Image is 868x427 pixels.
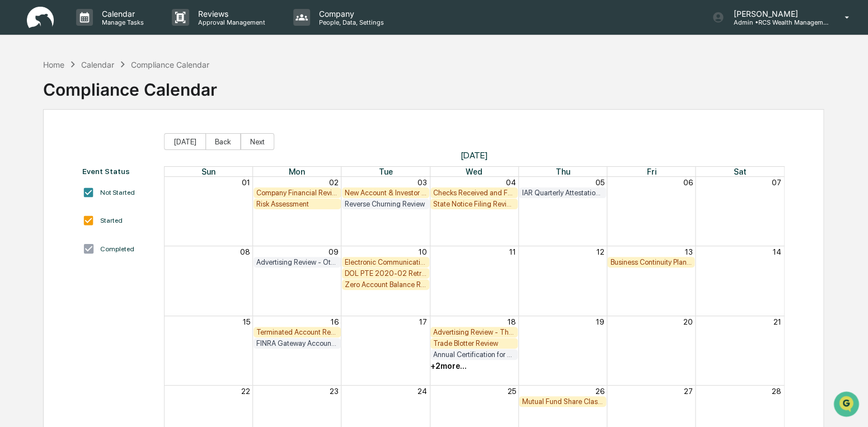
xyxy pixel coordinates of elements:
[43,71,217,100] div: Compliance Calendar
[329,178,339,187] button: 02
[189,9,271,18] p: Reviews
[433,189,515,197] div: Checks Received and Forwarded Log
[27,7,54,29] img: logo
[77,137,143,157] a: 🗄️Attestations
[610,258,692,266] div: Business Continuity Plan Review & Test
[433,339,515,348] div: Trade Blotter Review
[92,141,139,152] span: Attestations
[505,178,515,187] button: 04
[684,247,692,256] button: 13
[7,137,77,157] a: 🖐️Preclearance
[241,133,274,150] button: Next
[595,387,604,396] button: 26
[466,167,482,176] span: Wed
[242,178,250,187] button: 01
[243,317,250,326] button: 15
[289,167,305,176] span: Mon
[345,269,426,278] div: DOL PTE 2020-02 Retrospective Review
[256,258,338,266] div: Advertising Review - Other Prohibited References
[433,200,515,208] div: State Notice Filing Review
[330,387,339,396] button: 23
[11,86,31,106] img: 1746055101610-c473b297-6a78-478c-a979-82029cc54cd1
[595,317,604,326] button: 19
[100,189,135,196] div: Not Started
[433,350,515,359] div: Annual Certification for SAA
[11,163,20,172] div: 🔎
[733,167,746,176] span: Sat
[724,9,828,18] p: [PERSON_NAME]
[22,162,71,173] span: Data Lookup
[555,167,570,176] span: Thu
[832,390,862,420] iframe: Open customer support
[82,167,152,176] div: Event Status
[164,150,785,161] span: [DATE]
[329,247,339,256] button: 09
[81,142,90,151] div: 🗄️
[345,280,426,289] div: Zero Account Balance Review
[683,317,692,326] button: 20
[683,178,692,187] button: 06
[241,387,250,396] button: 22
[256,328,338,336] div: Terminated Account Review
[164,133,206,150] button: [DATE]
[22,141,72,152] span: Preclearance
[331,317,339,326] button: 16
[7,158,75,178] a: 🔎Data Lookup
[345,189,426,197] div: New Account & Investor Profile Review
[419,247,427,256] button: 10
[310,18,390,26] p: People, Data, Settings
[509,247,515,256] button: 11
[773,247,781,256] button: 14
[507,387,515,396] button: 25
[240,247,250,256] button: 08
[419,317,427,326] button: 17
[81,60,114,69] div: Calendar
[111,190,135,198] span: Pylon
[79,189,135,198] a: Powered byPylon
[256,339,338,348] div: FINRA Gateway Account Certification
[596,247,604,256] button: 12
[772,178,781,187] button: 07
[595,178,604,187] button: 05
[772,387,781,396] button: 28
[131,60,209,69] div: Compliance Calendar
[683,387,692,396] button: 27
[773,317,781,326] button: 21
[38,86,184,97] div: Start new chat
[201,167,215,176] span: Sun
[345,258,426,266] div: Electronic Communication Review
[417,178,427,187] button: 03
[205,133,241,150] button: Back
[11,24,204,41] p: How can we help?
[433,328,515,336] div: Advertising Review - Third Party Ratings
[378,167,392,176] span: Tue
[11,142,20,151] div: 🖐️
[43,60,64,69] div: Home
[190,89,204,102] button: Start new chat
[93,9,149,18] p: Calendar
[256,189,338,197] div: Company Financial Review
[100,245,134,253] div: Completed
[189,18,271,26] p: Approval Management
[345,200,426,208] div: Reverse Churning Review
[724,18,828,26] p: Admin • RCS Wealth Management
[256,200,338,208] div: Risk Assessment
[522,397,603,406] div: Mutual Fund Share Class Review
[93,18,149,26] p: Manage Tasks
[646,167,656,176] span: Fri
[38,97,142,106] div: We're available if you need us!
[507,317,515,326] button: 18
[430,362,467,370] div: + 2 more...
[417,387,427,396] button: 24
[522,189,603,197] div: IAR Quarterly Attestation Review
[310,9,390,18] p: Company
[100,217,123,224] div: Started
